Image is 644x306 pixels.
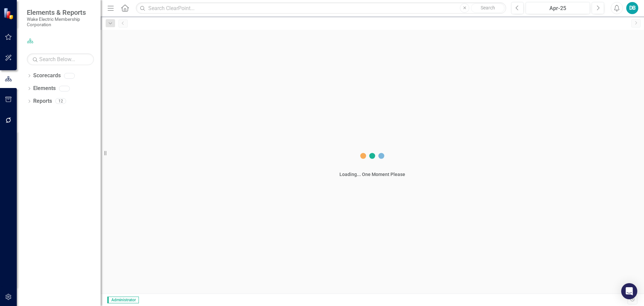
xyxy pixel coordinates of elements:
[27,53,94,65] input: Search Below...
[107,297,139,303] span: Administrator
[33,97,52,105] a: Reports
[481,5,495,10] span: Search
[3,7,15,19] img: ClearPoint Strategy
[27,16,94,28] small: Wake Electric Membership Corporation
[339,171,405,178] div: Loading... One Moment Please
[55,98,66,104] div: 12
[526,2,590,14] button: Apr-25
[33,72,61,80] a: Scorecards
[33,85,56,92] a: Elements
[621,283,637,299] div: Open Intercom Messenger
[27,8,94,16] span: Elements & Reports
[626,2,638,14] button: DB
[528,4,588,12] div: Apr-25
[136,2,506,14] input: Search ClearPoint...
[471,3,504,13] button: Search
